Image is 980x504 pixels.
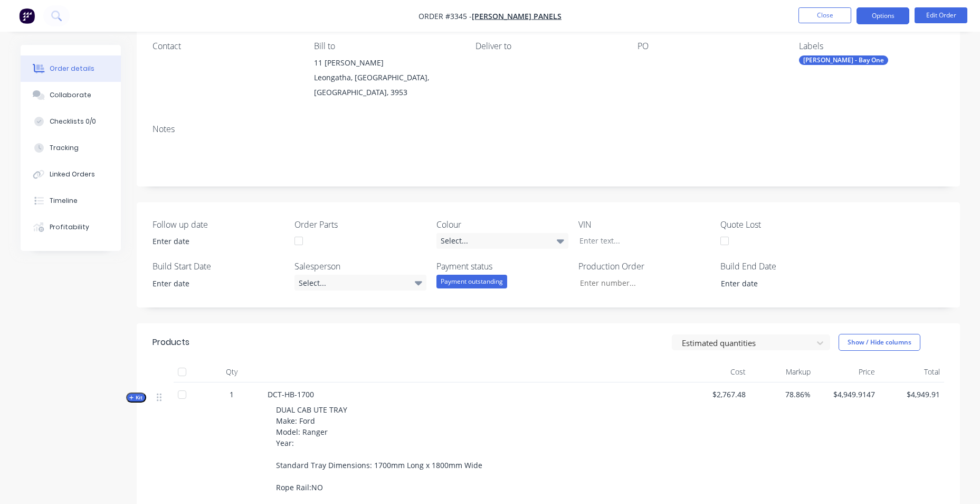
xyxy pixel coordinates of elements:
button: Checklists 0/0 [21,108,121,135]
div: [PERSON_NAME] - Bay One [799,55,888,65]
div: Profitability [50,222,89,232]
span: $2,767.48 [690,389,746,400]
label: Colour [436,218,568,231]
input: Enter date [145,234,277,249]
div: Checklists 0/0 [50,117,96,126]
div: Bill to [314,41,459,51]
div: Cost [686,361,750,382]
div: Collaborate [50,90,91,100]
div: Tracking [50,143,79,153]
button: Timeline [21,188,121,214]
div: Select... [436,233,568,249]
button: Order details [21,55,121,82]
div: Timeline [50,196,78,206]
div: Order details [50,64,94,73]
div: Deliver to [475,41,620,51]
div: Products [153,336,189,349]
button: Collaborate [21,82,121,108]
label: Salesperson [294,260,426,273]
img: Factory [19,8,35,24]
label: Follow up date [153,218,284,231]
button: Linked Orders [21,161,121,188]
span: 78.86% [754,389,811,400]
input: Enter date [713,275,845,291]
span: $4,949.9147 [819,389,876,400]
button: Kit [126,393,146,403]
button: Close [798,7,851,23]
div: Price [815,361,880,382]
span: Order #3345 - [418,11,472,21]
label: Build Start Date [153,260,284,273]
div: Notes [153,124,944,134]
div: Total [879,361,944,382]
span: $4,949.91 [883,389,940,400]
div: Labels [799,41,944,51]
div: Select... [294,275,426,291]
input: Enter number... [571,275,710,291]
button: Options [857,7,909,24]
span: 1 [230,389,234,400]
div: PO [638,41,782,51]
a: [PERSON_NAME] Panels [472,11,562,21]
button: Edit Order [915,7,967,23]
button: Tracking [21,135,121,161]
div: Markup [750,361,815,382]
label: Production Order [578,260,710,273]
span: DCT-HB-1700 [268,389,314,399]
div: Linked Orders [50,170,95,179]
button: Profitability [21,214,121,240]
div: Contact [153,41,297,51]
label: VIN [578,218,710,231]
input: Enter date [145,275,277,291]
label: Payment status [436,260,568,273]
div: 11 [PERSON_NAME]Leongatha, [GEOGRAPHIC_DATA], [GEOGRAPHIC_DATA], 3953 [314,55,459,100]
span: Kit [129,394,143,402]
button: Show / Hide columns [839,334,920,351]
div: Payment outstanding [436,275,507,288]
label: Order Parts [294,218,426,231]
label: Build End Date [720,260,852,273]
div: Leongatha, [GEOGRAPHIC_DATA], [GEOGRAPHIC_DATA], 3953 [314,70,459,100]
label: Quote Lost [720,218,852,231]
div: 11 [PERSON_NAME] [314,55,459,70]
div: Qty [200,361,263,382]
